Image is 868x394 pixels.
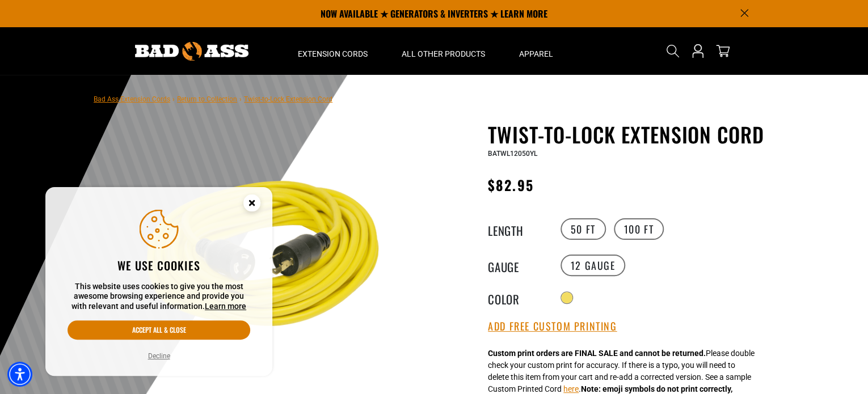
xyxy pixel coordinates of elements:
[402,49,485,59] span: All Other Products
[205,302,246,311] a: This website uses cookies to give you the most awesome browsing experience and provide you with r...
[177,95,237,103] a: Return to Collection
[614,218,664,240] label: 100 FT
[298,49,368,59] span: Extension Cords
[488,175,533,195] span: $82.95
[488,222,545,236] legend: Length
[94,92,332,105] nav: breadcrumbs
[714,44,732,58] a: cart
[145,350,174,362] button: Decline
[7,362,32,387] div: Accessibility Menu
[45,187,272,376] aside: Cookie Consent
[239,95,242,103] span: ›
[488,290,545,305] legend: Color
[244,95,332,103] span: Twist-to-Lock Extension Cord
[231,187,272,222] button: Close this option
[488,122,766,146] h1: Twist-to-Lock Extension Cord
[488,349,706,358] strong: Custom print orders are FINAL SALE and cannot be returned.
[94,95,170,103] a: Bad Ass Extension Cords
[68,320,250,340] button: Accept all & close
[135,42,248,61] img: Bad Ass Extension Cords
[664,42,682,60] summary: Search
[689,27,707,75] a: Open this option
[561,255,626,276] label: 12 Gauge
[488,320,617,333] button: Add Free Custom Printing
[488,258,545,273] legend: Gauge
[502,27,570,75] summary: Apparel
[68,258,250,273] h2: We use cookies
[561,218,606,240] label: 50 FT
[172,95,175,103] span: ›
[385,27,502,75] summary: All Other Products
[281,27,385,75] summary: Extension Cords
[488,150,537,158] span: BATWL12050YL
[519,49,553,59] span: Apparel
[68,282,250,312] p: This website uses cookies to give you the most awesome browsing experience and provide you with r...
